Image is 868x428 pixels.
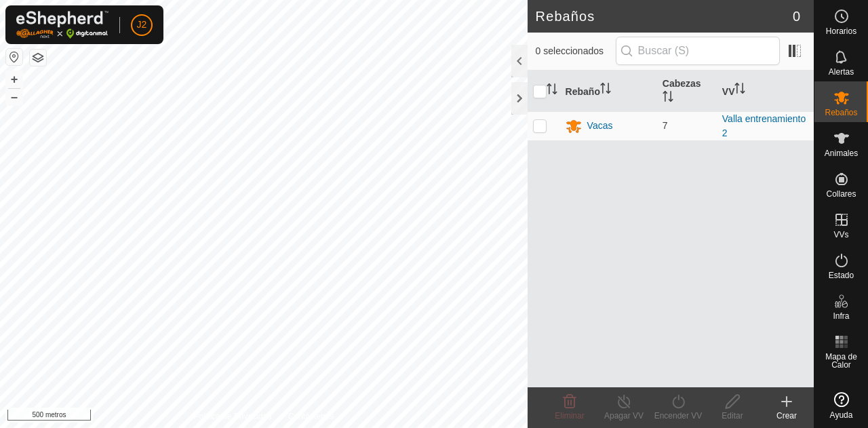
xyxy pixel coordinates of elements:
[654,411,703,421] font: Encender VV
[663,120,668,131] font: 7
[830,410,853,420] font: Ayuda
[776,411,797,421] font: Crear
[814,387,868,425] a: Ayuda
[193,412,271,421] font: Política de Privacidad
[826,189,856,199] font: Collares
[288,412,334,421] font: Contáctenos
[6,49,22,65] button: Restablecer Mapa
[722,85,735,96] font: VV
[536,45,604,56] font: 0 seleccionados
[600,85,611,96] p-sorticon: Activar para ordenar
[722,411,743,421] font: Editar
[826,26,856,36] font: Horarios
[288,410,334,423] a: Contáctenos
[6,89,22,105] button: –
[825,352,857,370] font: Mapa de Calor
[193,410,271,423] a: Política de Privacidad
[793,9,800,24] font: 0
[825,108,857,117] font: Rebaños
[829,67,854,77] font: Alertas
[587,120,613,131] font: Vacas
[604,411,644,421] font: Apagar VV
[16,11,108,39] img: Logotipo de Gallagher
[566,85,600,96] font: Rebaño
[722,113,806,138] a: Valla entrenamiento 2
[829,271,854,280] font: Estado
[825,149,858,158] font: Animales
[11,90,18,104] font: –
[663,78,701,89] font: Cabezas
[734,85,745,96] p-sorticon: Activar para ordenar
[555,411,584,421] font: Eliminar
[536,9,595,24] font: Rebaños
[30,50,46,66] button: Capas del Mapa
[833,230,848,239] font: VVs
[6,71,22,87] button: +
[547,85,557,96] p-sorticon: Activar para ordenar
[616,37,780,65] input: Buscar (S)
[833,311,849,321] font: Infra
[663,93,673,104] p-sorticon: Activar para ordenar
[11,72,18,86] font: +
[137,19,147,30] font: J2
